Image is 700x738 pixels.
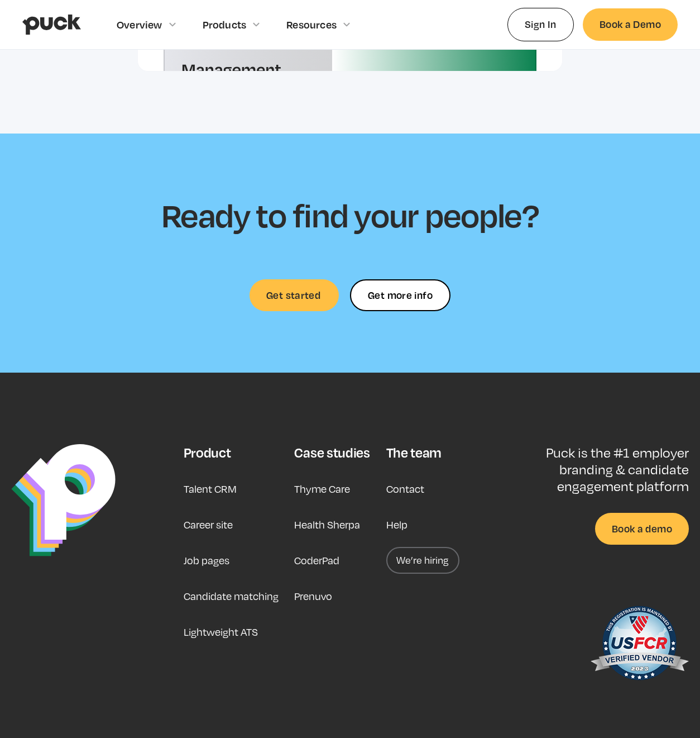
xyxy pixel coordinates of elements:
[294,583,332,610] a: Prenuvo
[528,444,689,495] p: Puck is the #1 employer branding & candidate engagement platform
[589,601,689,690] img: US Federal Contractor Registration System for Award Management Verified Vendor Seal
[184,444,231,461] div: Product
[294,511,360,538] a: Health Sherpa
[583,8,678,40] a: Book a Demo
[386,444,442,461] div: The team
[184,583,279,610] a: Candidate matching
[161,195,539,234] h2: Ready to find your people?
[117,18,162,31] div: Overview
[184,618,258,645] a: Lightweight ATS
[507,8,574,41] a: Sign In
[250,279,339,311] a: Get started
[294,444,370,461] div: Case studies
[184,547,229,574] a: Job pages
[350,279,450,311] form: Ready to find your people
[386,511,407,538] a: Help
[350,279,450,311] a: Get more info
[294,475,350,502] a: Thyme Care
[386,547,459,574] a: We’re hiring
[595,513,689,545] a: Book a demo
[294,547,339,574] a: CoderPad
[184,511,233,538] a: Career site
[386,475,424,502] a: Contact
[184,475,237,502] a: Talent CRM
[11,444,116,556] img: Puck Logo
[286,18,337,31] div: Resources
[203,18,247,31] div: Products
